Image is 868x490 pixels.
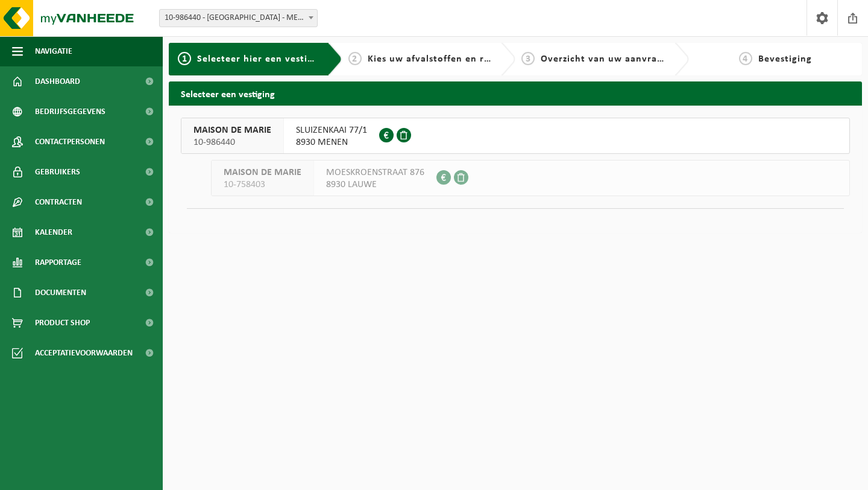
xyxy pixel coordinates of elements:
[296,136,367,148] span: 8930 MENEN
[193,136,271,148] span: 10-986440
[35,127,105,157] span: Contactpersonen
[35,217,72,247] span: Kalender
[224,179,301,191] span: 10-758403
[35,187,82,217] span: Contracten
[169,81,862,105] h2: Selecteer een vestiging
[35,278,86,308] span: Documenten
[35,97,105,127] span: Bedrijfsgegevens
[521,52,535,65] span: 3
[35,36,72,66] span: Navigatie
[35,66,80,97] span: Dashboard
[178,52,191,65] span: 1
[181,118,850,154] button: MAISON DE MARIE 10-986440 SLUIZENKAAI 77/18930 MENEN
[35,157,80,187] span: Gebruikers
[160,10,317,27] span: 10-986440 - MAISON DE MARIE - MENEN
[35,338,133,368] span: Acceptatievoorwaarden
[193,124,271,136] span: MAISON DE MARIE
[739,52,752,65] span: 4
[296,124,367,136] span: SLUIZENKAAI 77/1
[348,52,362,65] span: 2
[35,247,81,278] span: Rapportage
[758,54,812,64] span: Bevestiging
[197,54,327,64] span: Selecteer hier een vestiging
[326,167,424,179] span: MOESKROENSTRAAT 876
[541,54,668,64] span: Overzicht van uw aanvraag
[159,9,318,27] span: 10-986440 - MAISON DE MARIE - MENEN
[326,179,424,191] span: 8930 LAUWE
[368,54,533,64] span: Kies uw afvalstoffen en recipiënten
[224,167,301,179] span: MAISON DE MARIE
[35,308,90,338] span: Product Shop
